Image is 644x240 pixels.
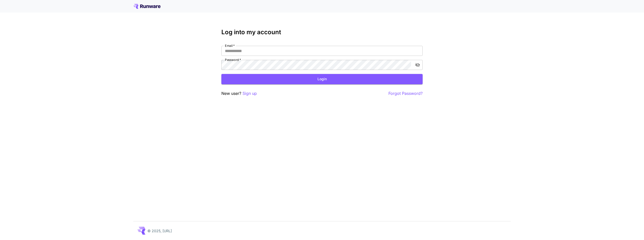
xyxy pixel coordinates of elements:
label: Email [225,44,235,48]
label: Password [225,58,241,62]
p: © 2025, [URL] [147,228,172,233]
h3: Log into my account [221,29,423,36]
button: Sign up [243,90,257,97]
p: New user? [221,90,257,97]
button: Forgot Password? [388,90,423,97]
button: toggle password visibility [413,60,422,69]
button: Login [221,74,423,84]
